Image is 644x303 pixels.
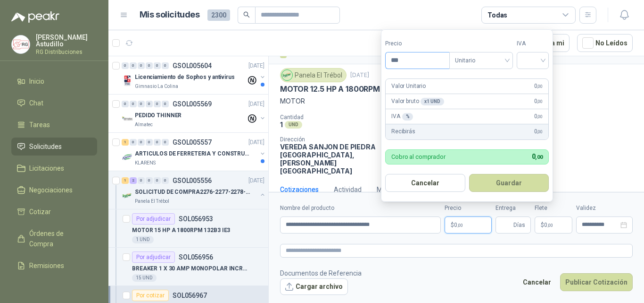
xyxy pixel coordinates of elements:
span: ,00 [537,99,543,104]
a: Tareas [11,116,97,134]
span: Negociaciones [29,185,73,195]
a: Por adjudicarSOL056953MOTOR 15 HP A 1800RPM 132B3 IE31 UND [108,209,268,248]
a: Licitaciones [11,159,97,177]
img: Logo peakr [11,11,59,23]
div: 0 [162,177,169,184]
div: UND [285,121,302,129]
img: Company Logo [122,152,133,163]
div: 0 [138,177,145,184]
span: Órdenes de Compra [29,228,88,249]
p: Valor bruto [391,97,444,106]
div: 15 UND [132,274,157,282]
div: % [402,113,413,121]
div: 0 [162,139,169,146]
p: Dirección [280,136,384,143]
span: ,00 [457,223,463,228]
img: Company Logo [282,70,292,80]
h1: Mis solicitudes [140,8,200,22]
button: Cancelar [518,273,556,291]
p: SOL056953 [179,216,213,222]
div: Por adjudicar [132,213,175,225]
div: 0 [154,177,161,184]
div: 0 [146,62,153,69]
div: 2 [130,177,137,184]
p: GSOL005557 [173,139,212,146]
button: Cancelar [385,174,465,192]
a: Solicitudes [11,138,97,156]
span: 2300 [207,9,230,21]
a: Órdenes de Compra [11,225,97,253]
span: Cotizar [29,207,51,217]
span: ,00 [547,223,553,228]
img: Company Logo [12,35,30,53]
img: Company Logo [122,113,133,125]
p: KLARENS [135,159,156,167]
p: [PERSON_NAME] Astudillo [36,34,97,47]
p: MOTOR 12.5 HP A 1800RPM 132B5 IE3 [280,84,416,94]
span: Tareas [29,120,50,130]
label: Flete [535,204,572,213]
p: [DATE] [248,61,264,70]
div: 0 [146,139,153,146]
img: Company Logo [122,75,133,87]
label: Entrega [495,204,531,213]
p: Cobro al comprador [391,154,446,160]
div: Por cotizar [132,290,169,301]
p: ARTICULOS DE FERRETERIA Y CONSTRUCCION EN GENERAL [135,149,252,158]
span: 0 [534,127,543,136]
p: Documentos de Referencia [280,268,362,278]
div: 0 [146,177,153,184]
p: SOL056956 [179,254,213,260]
p: $ 0,00 [535,216,572,234]
div: 0 [122,62,129,69]
p: Almatec [135,121,153,129]
div: Panela El Trébol [280,68,347,82]
button: Publicar Cotización [560,273,633,291]
p: Cantidad [280,114,404,121]
p: Gimnasio La Colina [135,83,178,90]
p: GSOL005556 [173,177,212,184]
a: Cotizar [11,203,97,221]
span: Chat [29,98,43,108]
div: 0 [130,139,137,146]
div: 0 [138,101,145,107]
div: 0 [138,139,145,146]
a: Configuración [11,278,97,296]
div: 0 [130,62,137,69]
div: 0 [130,101,137,107]
div: Mensajes [377,184,405,195]
div: Cotizaciones [280,184,319,195]
div: 0 [122,101,129,107]
a: 0 0 0 0 0 0 GSOL005604[DATE] Company LogoLicenciamiento de Sophos y antivirusGimnasio La Colina [122,60,266,90]
div: 0 [162,101,169,107]
span: ,00 [537,84,543,89]
div: x 1 UND [421,98,444,105]
span: Unitario [455,53,507,68]
div: 1 UND [132,236,154,243]
p: SOLICITUD DE COMPRA2276-2277-2278-2284-2285- [135,188,252,197]
p: BREAKER 1 X 30 AMP MONOPOLAR INCRUSTRAR [132,264,249,273]
p: 1 [280,121,283,129]
a: 0 0 0 0 0 0 GSOL005569[DATE] Company LogoPEDIDO THINNERAlmatec [122,98,266,129]
span: Inicio [29,76,44,87]
span: ,00 [537,129,543,134]
span: Licitaciones [29,163,64,173]
label: IVA [517,39,549,48]
p: RG Distribuciones [36,49,97,55]
div: 0 [154,101,161,107]
a: 1 2 0 0 0 0 GSOL005556[DATE] Company LogoSOLICITUD DE COMPRA2276-2277-2278-2284-2285-Panela El Tr... [122,175,266,205]
div: 1 [122,177,129,184]
button: Cargar archivo [280,278,348,295]
span: ,00 [537,114,543,119]
div: 0 [138,62,145,69]
label: Validez [576,204,633,213]
span: 0 [534,112,543,121]
span: Solicitudes [29,141,62,152]
a: Inicio [11,72,97,90]
span: Remisiones [29,260,64,271]
button: Guardar [469,174,549,192]
p: SOL056967 [173,292,207,299]
div: Por adjudicar [132,251,175,263]
label: Precio [385,39,449,48]
p: [DATE] [248,138,264,147]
